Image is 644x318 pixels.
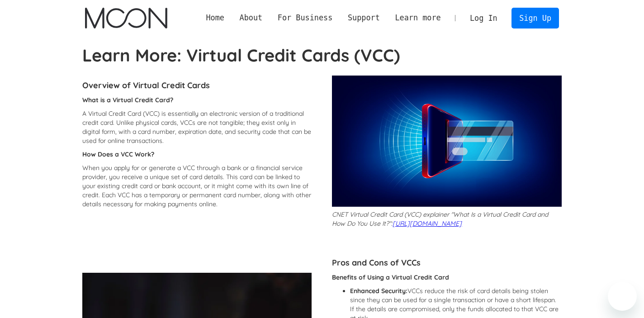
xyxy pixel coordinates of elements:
p: A Virtual Credit Card (VCC) is essentially an electronic version of a traditional credit card. Un... [82,109,312,145]
div: Learn more [395,12,440,24]
a: Home [199,12,232,24]
p: When you apply for or generate a VCC through a bank or a financial service provider, you receive ... [82,163,312,209]
div: Learn more [388,12,449,24]
strong: Enhanced Security: [350,287,407,295]
strong: What is a Virtual Credit Card? [82,96,173,104]
a: home [85,8,167,28]
strong: Learn More: Virtual Credit Cards (VCC) [82,44,400,66]
strong: Benefits of Using a Virtual Credit Card [332,273,449,281]
div: Support [348,12,380,24]
div: About [240,12,263,24]
div: For Business [270,12,340,24]
div: About [232,12,270,24]
a: Sign Up [511,8,559,28]
strong: How Does a VCC Work? [82,150,154,158]
div: Support [340,12,387,24]
h4: Overview of Virtual Credit Cards [82,80,312,91]
img: Moon Logo [85,8,167,28]
iframe: Pulsante per aprire la finestra di messaggistica [608,282,637,311]
a: [URL][DOMAIN_NAME] [393,219,462,228]
h4: Pros and Cons of VCCs [332,257,562,268]
div: For Business [278,12,332,24]
a: Log In [462,8,505,28]
p: CNET Virtual Credit Card (VCC) explainer "What Is a Virtual Credit Card and How Do You Use It?": [332,210,562,228]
